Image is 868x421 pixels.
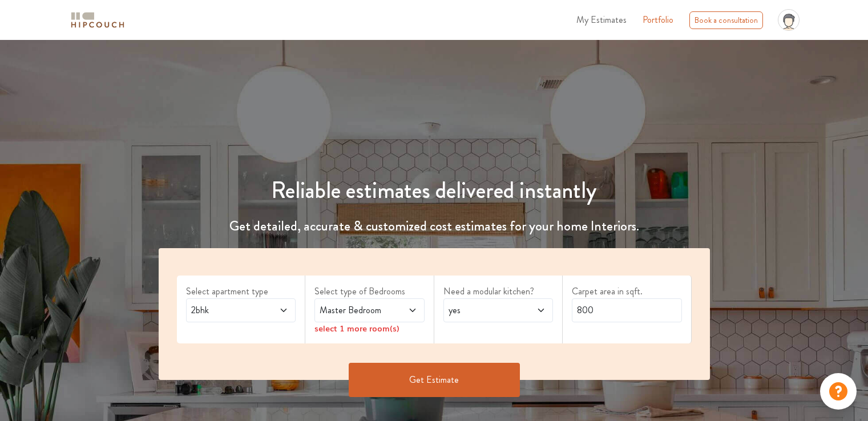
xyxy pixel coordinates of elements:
[69,7,126,33] span: logo-horizontal.svg
[443,285,554,298] label: Need a modular kitchen?
[576,13,627,26] span: My Estimates
[314,285,425,298] label: Select type of Bedrooms
[152,177,717,204] h1: Reliable estimates delivered instantly
[643,13,673,27] a: Portfolio
[186,285,296,298] label: Select apartment type
[317,303,392,317] span: Master Bedroom
[189,303,264,317] span: 2bhk
[152,218,717,234] h4: Get detailed, accurate & customized cost estimates for your home Interiors.
[69,10,126,30] img: logo-horizontal.svg
[314,322,425,334] div: select 1 more room(s)
[572,285,682,298] label: Carpet area in sqft.
[349,363,520,397] button: Get Estimate
[689,11,763,29] div: Book a consultation
[572,298,682,322] input: Enter area sqft
[446,303,521,317] span: yes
